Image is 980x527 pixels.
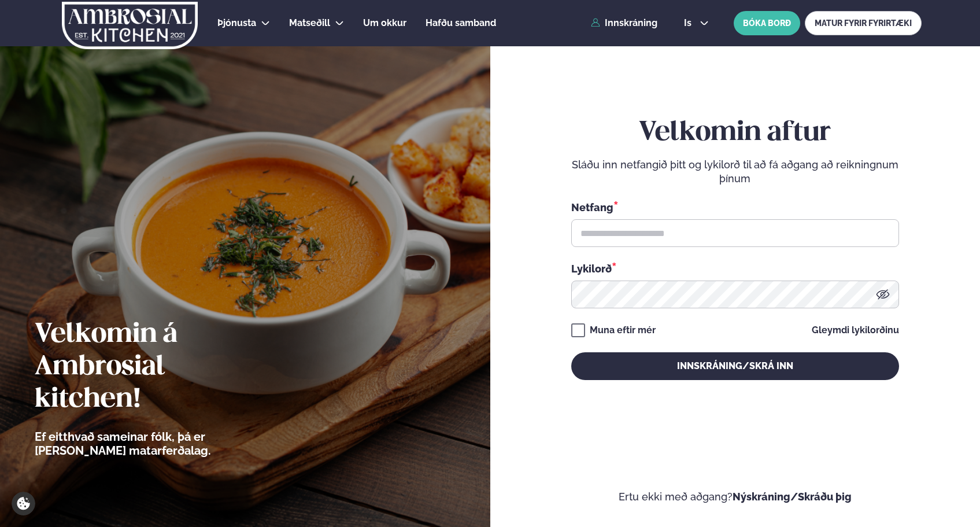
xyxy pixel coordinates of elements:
p: Ef eitthvað sameinar fólk, þá er [PERSON_NAME] matarferðalag. [35,430,275,458]
a: Hafðu samband [426,16,496,30]
p: Sláðu inn netfangið þitt og lykilorð til að fá aðgang að reikningnum þínum [571,158,899,186]
a: Um okkur [363,16,406,30]
span: is [684,19,695,28]
a: Þjónusta [217,16,256,30]
a: MATUR FYRIR FYRIRTÆKI [805,11,922,35]
span: Hafðu samband [426,17,496,28]
div: Netfang [571,200,899,215]
span: Um okkur [363,17,406,28]
button: Innskráning/Skrá inn [571,352,899,380]
a: Gleymdi lykilorðinu [812,326,899,335]
button: BÓKA BORÐ [734,11,800,35]
p: Ertu ekki með aðgang? [525,490,946,504]
div: Lykilorð [571,261,899,276]
a: Matseðill [289,16,330,30]
button: is [675,19,718,28]
span: Matseðill [289,17,330,28]
h2: Velkomin á Ambrosial kitchen! [35,319,275,416]
a: Cookie settings [12,492,35,515]
span: Þjónusta [217,17,256,28]
a: Innskráning [591,18,657,28]
a: Nýskráning/Skráðu þig [733,491,852,503]
h2: Velkomin aftur [571,117,899,149]
img: logo [61,2,199,49]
